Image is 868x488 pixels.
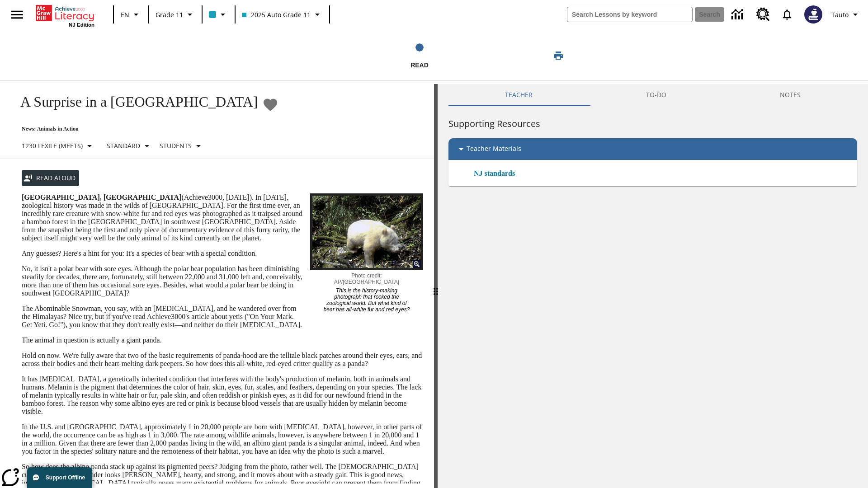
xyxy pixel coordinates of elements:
button: Grade: Grade 11, Select a grade [152,6,199,23]
button: Support Offline [27,467,92,488]
button: Class color is light blue. Change class color [205,6,232,23]
p: Students [160,141,192,150]
button: Class: 2025 Auto Grade 11, Select your class [238,6,326,23]
p: Standard [107,141,140,150]
span: EN [121,10,129,19]
p: Teacher Materials [467,144,521,155]
p: In the U.S. and [GEOGRAPHIC_DATA], approximately 1 in 20,000 people are born with [MEDICAL_DATA],... [22,423,423,455]
p: News: Animals in Action [11,126,278,132]
button: Read Aloud [22,170,79,187]
button: Open side menu [4,1,30,28]
span: Read [410,61,429,69]
button: Print [544,47,573,64]
div: Instructional Panel Tabs [448,84,857,106]
span: Tauto [831,10,849,19]
strong: [GEOGRAPHIC_DATA], [GEOGRAPHIC_DATA] [22,193,181,201]
button: Select a new avatar [799,3,828,26]
a: Data Center [726,2,751,27]
button: Read step 1 of 1 [302,31,537,80]
input: search field [567,7,692,22]
button: TO-DO [590,84,723,106]
button: Add to Favorites - A Surprise in a Bamboo Forest [262,97,278,113]
p: It has [MEDICAL_DATA], a genetically inherited condition that interferes with the body's producti... [22,375,423,416]
p: No, it isn't a polar bear with sore eyes. Although the polar bear population has been diminishing... [22,265,423,297]
div: Press Enter or Spacebar and then press right and left arrow keys to move the slider [434,84,438,488]
button: Profile/Settings [828,6,864,23]
img: Avatar [804,5,822,23]
button: Language: EN, Select a language [117,6,146,23]
p: This is the history-making photograph that rocked the zoological world. But what kind of bear has... [321,285,412,313]
h1: A Surprise in a [GEOGRAPHIC_DATA] [11,94,258,110]
span: Grade 11 [156,10,183,19]
span: Support Offline [46,474,85,481]
p: The animal in question is actually a giant panda. [22,336,423,344]
span: NJ Edition [69,22,94,28]
p: Any guesses? Here's a hint for you: It's a species of bear with a special condition. [22,249,423,258]
button: NOTES [723,84,857,106]
span: 2025 Auto Grade 11 [242,10,311,19]
button: Teacher [448,84,590,106]
button: Select Student [156,138,208,154]
p: Photo credit: AP/[GEOGRAPHIC_DATA] [321,270,412,285]
h6: Supporting Resources [448,117,857,131]
img: albino pandas in China are sometimes mistaken for polar bears [310,193,423,270]
button: Scaffolds, Standard [103,138,156,154]
p: (Achieve3000, [DATE]). In [DATE], zoological history was made in the wilds of [GEOGRAPHIC_DATA]. ... [22,193,423,242]
p: The Abominable Snowman, you say, with an [MEDICAL_DATA], and he wandered over from the Himalayas?... [22,305,423,329]
a: NJ standards [474,168,520,179]
img: Magnify [413,260,421,268]
div: Teacher Materials [448,138,857,160]
a: Resource Center, Will open in new tab [751,2,775,27]
p: Hold on now. We're fully aware that two of the basic requirements of panda-hood are the telltale ... [22,352,423,368]
a: Notifications [775,3,799,26]
p: 1230 Lexile (Meets) [22,141,83,150]
button: Select Lexile, 1230 Lexile (Meets) [18,138,99,154]
div: activity [438,84,868,488]
div: Home [36,3,94,28]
